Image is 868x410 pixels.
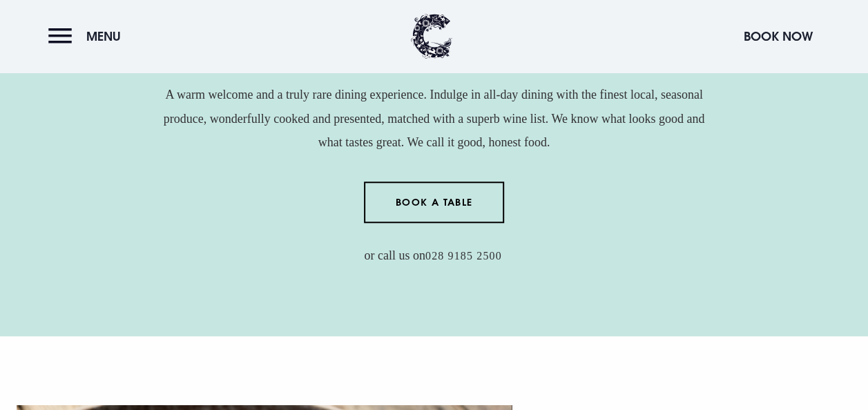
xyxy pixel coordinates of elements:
button: Menu [48,21,128,51]
p: A warm welcome and a truly rare dining experience. Indulge in all-day dining with the finest loca... [159,83,710,154]
img: Clandeboye Lodge [411,14,452,59]
p: or call us on [159,244,710,267]
a: Book a Table [364,182,504,223]
button: Book Now [737,21,820,51]
a: 028 9185 2500 [425,250,502,263]
span: Menu [86,28,121,44]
